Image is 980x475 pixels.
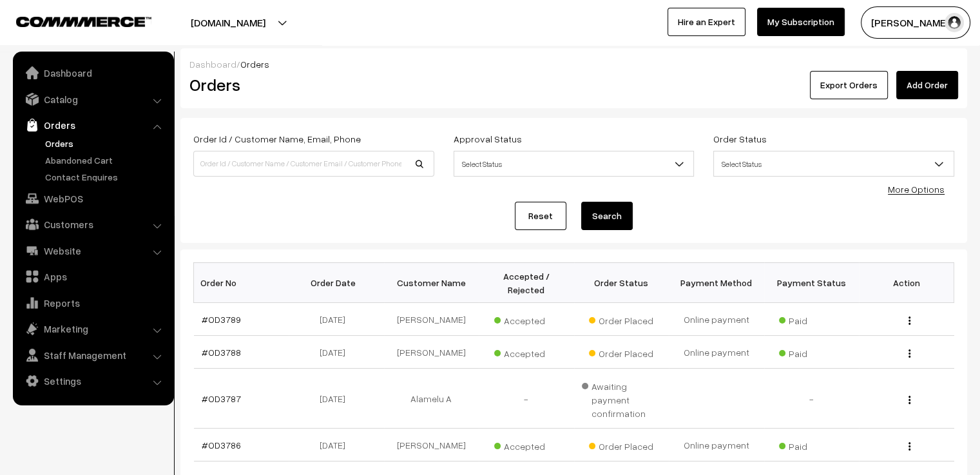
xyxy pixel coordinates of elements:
[202,314,241,325] a: #OD3789
[908,396,910,404] img: Menu
[582,376,662,420] span: Awaiting payment confirmation
[16,265,169,288] a: Apps
[589,344,653,360] span: Order Placed
[42,153,169,167] a: Abandoned Cart
[289,303,384,336] td: [DATE]
[289,336,384,369] td: [DATE]
[16,187,169,210] a: WebPOS
[908,442,910,451] img: Menu
[16,13,129,28] a: COMMMERCE
[16,17,151,26] img: COMMMERCE
[189,59,236,70] a: Dashboard
[669,303,764,336] td: Online payment
[289,263,384,303] th: Order Date
[42,170,169,184] a: Contact Enquires
[713,132,767,146] label: Order Status
[888,184,945,195] a: More Options
[289,429,384,461] td: [DATE]
[189,57,958,71] div: /
[240,59,269,70] span: Orders
[16,113,169,137] a: Orders
[668,8,745,36] a: Hire an Expert
[779,311,843,327] span: Paid
[16,213,169,236] a: Customers
[202,393,241,404] a: #OD3787
[494,344,559,360] span: Accepted
[494,311,559,327] span: Accepted
[669,336,764,369] td: Online payment
[581,202,633,230] button: Search
[454,153,694,175] span: Select Status
[42,137,169,150] a: Orders
[193,151,434,177] input: Order Id / Customer Name / Customer Email / Customer Phone
[764,369,860,429] td: -
[193,132,361,146] label: Order Id / Customer Name, Email, Phone
[202,347,241,358] a: #OD3788
[16,88,169,111] a: Catalog
[16,344,169,367] a: Staff Management
[861,6,970,39] button: [PERSON_NAME] C
[194,263,289,303] th: Order No
[713,151,954,177] span: Select Status
[945,13,964,32] img: user
[289,369,384,429] td: [DATE]
[779,436,843,453] span: Paid
[515,202,566,230] a: Reset
[454,132,522,146] label: Approval Status
[189,75,433,95] h2: Orders
[479,369,574,429] td: -
[757,8,845,36] a: My Subscription
[714,153,954,175] span: Select Status
[202,440,241,451] a: #OD3786
[384,369,479,429] td: Alamelu A
[494,436,559,453] span: Accepted
[16,369,169,393] a: Settings
[479,263,574,303] th: Accepted / Rejected
[779,344,843,360] span: Paid
[896,71,958,99] a: Add Order
[16,317,169,340] a: Marketing
[16,61,169,84] a: Dashboard
[16,239,169,262] a: Website
[859,263,954,303] th: Action
[669,263,764,303] th: Payment Method
[908,349,910,358] img: Menu
[589,436,653,453] span: Order Placed
[384,336,479,369] td: [PERSON_NAME]
[589,311,653,327] span: Order Placed
[454,151,695,177] span: Select Status
[908,316,910,325] img: Menu
[16,291,169,315] a: Reports
[384,429,479,461] td: [PERSON_NAME]
[146,6,311,39] button: [DOMAIN_NAME]
[384,303,479,336] td: [PERSON_NAME]
[574,263,669,303] th: Order Status
[764,263,860,303] th: Payment Status
[810,71,888,99] button: Export Orders
[384,263,479,303] th: Customer Name
[669,429,764,461] td: Online payment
